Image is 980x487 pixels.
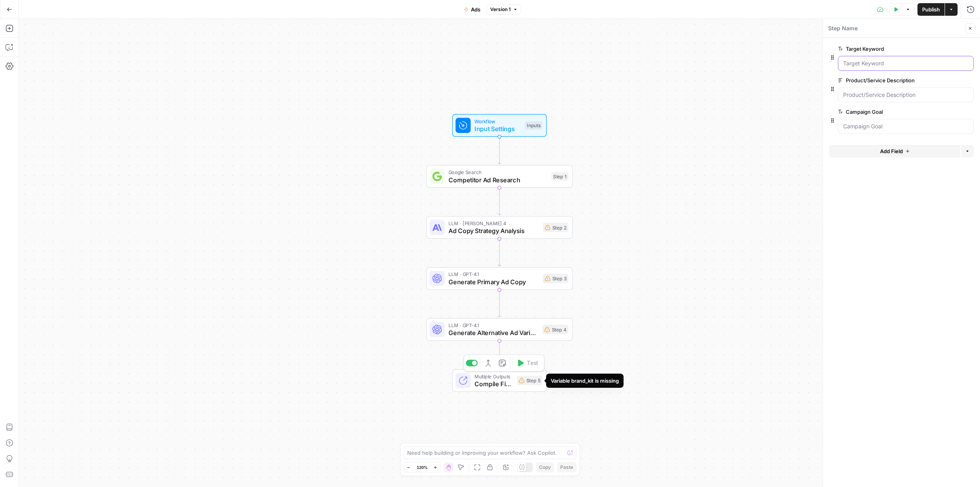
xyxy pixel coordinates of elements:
[513,357,542,369] button: Test
[474,379,513,389] span: Compile Final Ad Copy Package
[448,169,548,176] span: Google Search
[498,188,501,215] g: Edge from step_1 to step_2
[474,124,521,133] span: Input Settings
[474,117,521,125] span: Workflow
[557,462,576,472] button: Paste
[843,59,969,67] input: Target Keyword
[543,223,568,232] div: Step 2
[459,3,485,16] button: Ads
[539,464,551,471] span: Copy
[498,137,501,164] g: Edge from start to step_1
[843,91,969,99] input: Product/Service Description
[838,76,929,84] label: Product/Service Description
[426,267,573,290] div: LLM · GPT-4.1Generate Primary Ad CopyStep 3
[525,121,542,130] div: Inputs
[843,122,969,130] input: Campaign Goal
[471,6,480,13] span: Ads
[448,219,539,227] span: LLM · [PERSON_NAME] 4
[490,6,511,13] span: Version 1
[448,277,539,287] span: Generate Primary Ad Copy
[560,464,573,471] span: Paste
[880,147,903,155] span: Add Field
[917,3,945,16] button: Publish
[426,369,573,392] div: Multiple OutputsCompile Final Ad Copy PackageStep 5Test
[517,376,543,385] div: Step 5
[543,274,568,283] div: Step 3
[426,318,573,341] div: LLM · GPT-4.1Generate Alternative Ad VariationsStep 4
[474,372,513,380] span: Multiple Outputs
[448,175,548,185] span: Competitor Ad Research
[487,4,521,15] button: Version 1
[922,6,940,13] span: Publish
[426,165,573,188] div: Google SearchCompetitor Ad ResearchStep 1
[448,322,539,329] span: LLM · GPT-4.1
[543,325,568,334] div: Step 4
[498,290,501,317] g: Edge from step_3 to step_4
[448,270,539,278] span: LLM · GPT-4.1
[536,462,554,472] button: Copy
[829,145,960,157] button: Add Field
[448,226,539,235] span: Ad Copy Strategy Analysis
[552,172,568,181] div: Step 1
[838,45,929,53] label: Target Keyword
[551,377,619,385] div: Variable brand_kit is missing
[498,239,501,267] g: Edge from step_2 to step_3
[426,216,573,239] div: LLM · [PERSON_NAME] 4Ad Copy Strategy AnalysisStep 2
[838,108,929,116] label: Campaign Goal
[417,464,428,470] span: 120%
[426,114,573,137] div: WorkflowInput SettingsInputs
[527,359,538,367] span: Test
[448,328,539,337] span: Generate Alternative Ad Variations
